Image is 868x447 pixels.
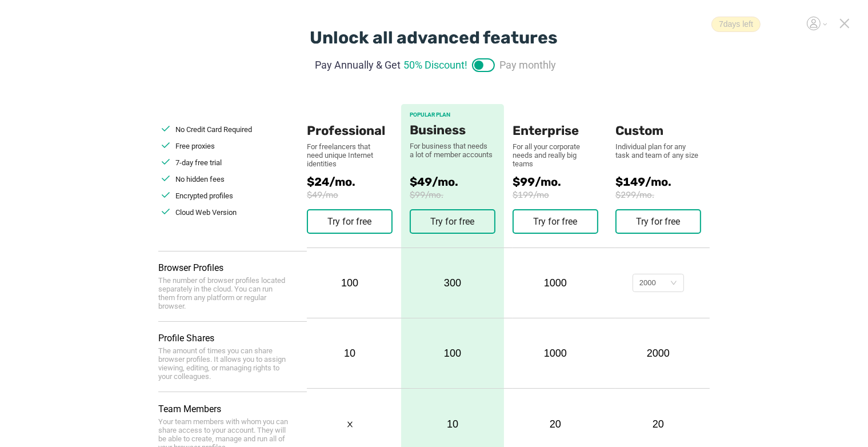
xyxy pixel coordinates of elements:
div: Browser Profiles [158,262,307,273]
span: No hidden fees [175,175,225,183]
div: Unlock all advanced features [310,27,558,48]
div: 20 [615,418,701,430]
div: For business that needs [410,142,495,150]
div: Individual plan for any task and team of any size [615,142,701,159]
span: Cloud Web Version [175,208,237,217]
div: Professional [307,104,393,138]
div: 1000 [513,348,598,360]
button: Try for free [513,209,598,234]
i: icon: close [346,421,354,428]
span: 50% Discount! [403,57,467,73]
div: Enterprise [513,104,598,138]
div: Profile Shares [158,333,307,344]
div: 100 [307,277,393,289]
span: Encrypted profiles [175,191,233,200]
span: Pay monthly [499,57,556,73]
span: $99/mo. [410,190,495,200]
span: $24/mo. [307,175,401,189]
div: Business [410,123,495,138]
button: Try for free [410,209,495,234]
div: 2000 [639,274,656,292]
span: $199/mo [513,190,615,200]
i: icon: down [670,280,677,288]
div: 10 [307,348,393,360]
span: Free proxies [175,142,215,150]
div: The amount of times you can share browser profiles. It allows you to assign viewing, editing, or ... [158,346,290,381]
div: POPULAR PLAN [410,111,495,118]
div: 100 [401,318,504,388]
div: For all your corporate needs and really big teams [513,142,598,168]
span: No Credit Card Required [175,125,252,134]
button: Try for free [307,209,393,234]
div: Custom [615,104,701,138]
div: a lot of member accounts [410,150,495,159]
span: $49/mo. [410,175,495,189]
span: $149/mo. [615,175,710,189]
div: 1000 [513,277,598,289]
div: For freelancers that need unique Internet identities [307,142,381,168]
span: 7-day free trial [175,158,222,167]
button: Try for free [615,209,701,234]
div: 300 [401,248,504,318]
div: The number of browser profiles located separately in the cloud. You can run them from any platfor... [158,276,290,310]
div: 20 [513,418,598,430]
span: Pay Annually & Get [315,57,401,73]
div: Team Members [158,404,307,414]
span: $99/mo. [513,175,615,189]
span: $49/mo [307,190,401,200]
span: 7 days left [711,17,761,32]
div: 2000 [615,348,701,360]
span: $299/mo. [615,190,710,200]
